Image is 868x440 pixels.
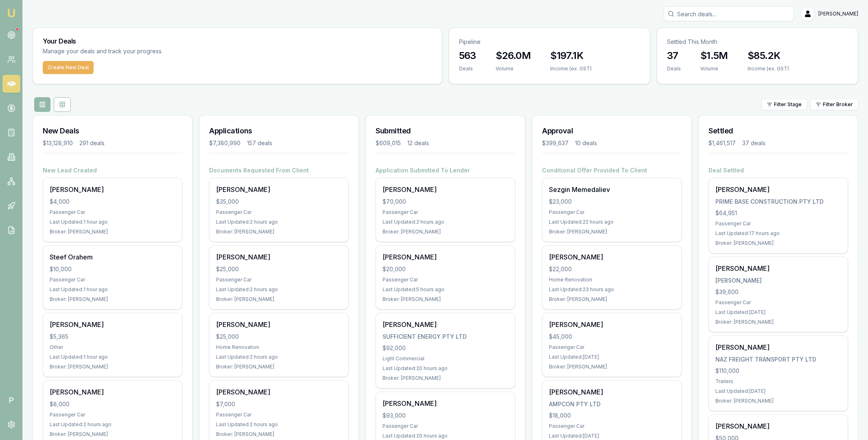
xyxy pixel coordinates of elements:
[50,387,175,397] div: [PERSON_NAME]
[50,252,175,262] div: Steef Orahem
[542,139,568,147] div: $399,637
[43,125,182,137] h3: New Deals
[549,320,675,329] div: [PERSON_NAME]
[549,277,675,283] div: Home Renovation
[715,398,841,404] div: Broker: [PERSON_NAME]
[383,296,508,303] div: Broker: [PERSON_NAME]
[383,399,508,408] div: [PERSON_NAME]
[216,364,342,370] div: Broker: [PERSON_NAME]
[549,333,675,341] div: $45,000
[43,61,94,74] button: Create New Deal
[79,139,105,147] div: 291 deals
[748,49,789,62] h3: $85.2K
[715,220,841,227] div: Passenger Car
[383,375,508,381] div: Broker: [PERSON_NAME]
[549,400,675,408] div: AMPCON PTY LTD
[50,229,175,235] div: Broker: [PERSON_NAME]
[715,198,841,206] div: PRIME BASE CONSTRUCTION PTY LTD
[383,433,508,439] div: Last Updated: 20 hours ago
[216,320,342,329] div: [PERSON_NAME]
[715,277,841,285] div: [PERSON_NAME]
[383,229,508,235] div: Broker: [PERSON_NAME]
[715,309,841,316] div: Last Updated: [DATE]
[216,431,342,438] div: Broker: [PERSON_NAME]
[459,65,476,72] div: Deals
[715,209,841,217] div: $64,951
[664,7,794,21] input: Search deals
[542,166,682,174] h4: Conditional Offer Provided To Client
[407,139,429,147] div: 12 deals
[216,296,342,303] div: Broker: [PERSON_NAME]
[715,421,841,431] div: [PERSON_NAME]
[761,99,807,110] button: Filter Stage
[549,364,675,370] div: Broker: [PERSON_NAME]
[715,264,841,273] div: [PERSON_NAME]
[216,421,342,428] div: Last Updated: 2 hours ago
[50,354,175,360] div: Last Updated: 1 hour ago
[383,265,508,273] div: $20,000
[715,185,841,194] div: [PERSON_NAME]
[383,219,508,225] div: Last Updated: 2 hours ago
[708,125,848,137] h3: Settled
[376,139,401,147] div: $609,015
[50,421,175,428] div: Last Updated: 2 hours ago
[549,252,675,262] div: [PERSON_NAME]
[376,125,515,137] h3: Submitted
[43,38,432,44] h3: Your Deals
[459,38,640,46] p: Pipeline
[549,354,675,360] div: Last Updated: [DATE]
[810,99,858,110] button: Filter Broker
[549,209,675,216] div: Passenger Car
[496,49,531,62] h3: $26.0M
[50,209,175,216] div: Passenger Car
[742,139,765,147] div: 37 deals
[549,412,675,420] div: $18,000
[700,49,728,62] h3: $1.5M
[550,65,592,72] div: Income (ex. GST)
[383,185,508,194] div: [PERSON_NAME]
[549,198,675,206] div: $23,000
[50,320,175,329] div: [PERSON_NAME]
[715,388,841,394] div: Last Updated: [DATE]
[549,265,675,273] div: $22,000
[667,49,681,62] h3: 37
[383,333,508,341] div: SUFFICIENT ENERGY PTY LTD
[549,229,675,235] div: Broker: [PERSON_NAME]
[216,229,342,235] div: Broker: [PERSON_NAME]
[2,391,20,409] span: P
[818,11,858,17] span: [PERSON_NAME]
[50,333,175,341] div: $5,365
[549,344,675,351] div: Passenger Car
[50,400,175,408] div: $8,000
[50,286,175,293] div: Last Updated: 1 hour ago
[216,277,342,283] div: Passenger Car
[383,320,508,329] div: [PERSON_NAME]
[216,400,342,408] div: $7,000
[50,265,175,273] div: $10,000
[715,230,841,237] div: Last Updated: 17 hours ago
[216,185,342,194] div: [PERSON_NAME]
[823,101,853,108] span: Filter Broker
[774,101,802,108] span: Filter Stage
[667,38,848,46] p: Settled This Month
[549,296,675,303] div: Broker: [PERSON_NAME]
[383,423,508,429] div: Passenger Car
[376,166,515,174] h4: Application Submitted To Lender
[496,65,531,72] div: Volume
[715,367,841,375] div: $110,000
[700,65,728,72] div: Volume
[209,139,241,147] div: $7,380,990
[715,299,841,306] div: Passenger Car
[383,365,508,372] div: Last Updated: 20 hours ago
[383,286,508,293] div: Last Updated: 5 hours ago
[50,277,175,283] div: Passenger Car
[43,166,182,174] h4: New Lead Created
[247,139,272,147] div: 157 deals
[216,333,342,341] div: $25,000
[50,412,175,418] div: Passenger Car
[549,219,675,225] div: Last Updated: 22 hours ago
[50,296,175,303] div: Broker: [PERSON_NAME]
[216,219,342,225] div: Last Updated: 2 hours ago
[715,288,841,296] div: $39,600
